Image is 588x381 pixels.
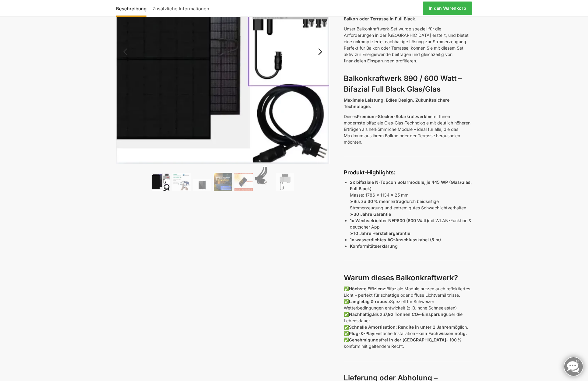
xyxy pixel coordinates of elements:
a: Beschreibung [116,1,150,16]
strong: Bis zu 30 % mehr Ertrag [354,199,404,204]
p: Unser Balkonkraftwerk-Set wurde speziell für die Anforderungen in der [GEOGRAPHIC_DATA] erstellt,... [344,26,472,64]
strong: 1x Wechselrichter NEP600 (600 Watt) [350,218,428,223]
strong: 890/600 Watt Komplett-Set Stecker-Solarkraftwerk für Balkon oder Terrasse in Full Black. [344,10,458,21]
strong: 7,92 Tonnen CO₂-Einsparung [385,312,446,317]
strong: 2x bifaziale N-Topcon Solarmodule, je 445 WP (Glas/Glas, Full Black) [350,180,472,191]
strong: Produkt-Highlights: [344,169,396,176]
img: Balkonkraftwerk 900/600 Watt bificial Glas/Glas – Bild 4 [214,173,232,191]
a: In den Warenkorb [423,2,472,15]
p: Dieses bietet Ihnen modernste bifaziale Glas-Glas-Technologie mit deutlich höheren Erträgen als h... [344,113,472,145]
strong: Plug-&-Play: [349,331,375,336]
strong: Maximale Leistung. Edles Design. Zukunftssichere Technologie. [344,97,449,109]
strong: Schnelle Amortisation: [349,324,397,330]
p: ✅ Bifaziale Module nutzen auch reflektiertes Licht – perfekt für schattige oder diffuse Lichtverh... [344,285,472,349]
strong: 30 Jahre Garantie [354,211,391,217]
strong: Balkonkraftwerk 890 / 600 Watt – Bifazial Full Black Glas/Glas [344,74,462,93]
img: Maysun [193,179,211,191]
img: Bificial 30 % mehr Leistung [234,173,253,191]
strong: Höchste Effizienz: [349,286,386,291]
p: Masse: 1786 x 1134 x 25 mm ➤ durch beidseitige Stromerzeugung und extrem gutes Schwachlichtverhal... [350,179,472,217]
p: mit WLAN-Funktion & deutscher App ➤ [350,217,472,236]
strong: Konformitätserklärung [350,243,398,249]
strong: Premium-Stecker-Solarkraftwerk [357,114,426,119]
strong: Nachhaltig: [349,312,373,317]
img: Balkonkraftwerk 900/600 Watt bificial Glas/Glas – Bild 2 [172,173,191,191]
strong: Rendite in unter 2 Jahren [398,324,451,330]
a: Zusätzliche Informationen [150,1,212,16]
strong: 1x wasserdichtes AC-Anschlusskabel (5 m) [350,237,441,242]
strong: Warum dieses Balkonkraftwerk? [344,273,458,282]
img: Anschlusskabel-3meter_schweizer-stecker [255,167,273,191]
strong: kein Fachwissen nötig. [418,331,467,336]
img: Bificiales Hochleistungsmodul [152,173,170,191]
strong: 10 Jahre Herstellergarantie [354,231,410,236]
strong: Genehmigungsfrei in der [GEOGRAPHIC_DATA] [349,337,446,342]
strong: Langlebig & robust: [349,299,390,304]
img: Balkonkraftwerk 900/600 Watt bificial Glas/Glas – Bild 7 [276,173,294,191]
